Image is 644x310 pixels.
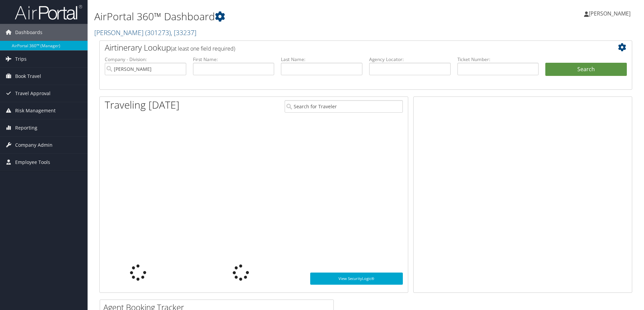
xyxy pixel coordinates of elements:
label: Ticket Number: [457,56,539,63]
span: Dashboards [15,24,42,41]
img: airportal-logo.png [15,4,82,20]
span: [PERSON_NAME] [589,10,631,17]
span: , [ 33237 ] [171,28,196,37]
span: Book Travel [15,68,41,85]
span: (at least one field required) [171,45,235,52]
h1: AirPortal 360™ Dashboard [94,9,456,24]
span: Travel Approval [15,85,51,102]
span: Risk Management [15,102,56,119]
span: Company Admin [15,137,53,153]
h2: Airtinerary Lookup [105,42,582,53]
label: Agency Locator: [369,56,451,63]
a: [PERSON_NAME] [94,28,196,37]
input: Search for Traveler [285,100,403,113]
label: Last Name: [281,56,362,63]
span: Employee Tools [15,154,50,171]
h1: Traveling [DATE] [105,98,180,112]
span: ( 301273 ) [145,28,171,37]
span: Reporting [15,119,37,136]
label: First Name: [193,56,275,63]
button: Search [545,63,627,76]
a: [PERSON_NAME] [584,3,637,24]
a: View SecurityLogic® [310,273,403,285]
span: Trips [15,51,27,67]
label: Company - Division: [105,56,186,63]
